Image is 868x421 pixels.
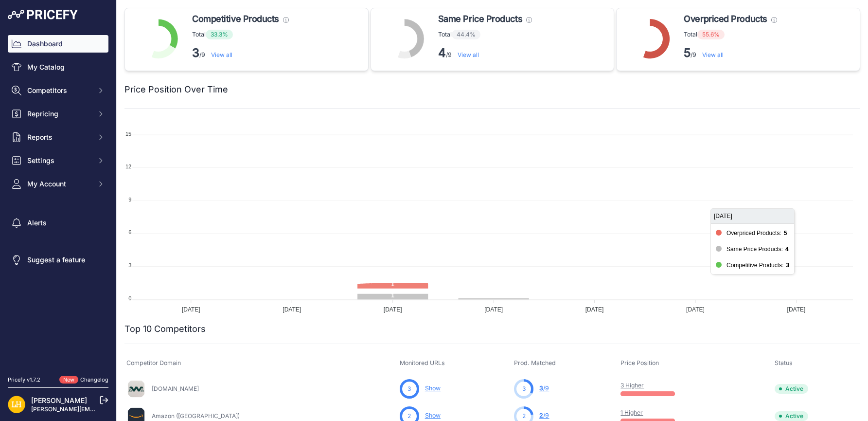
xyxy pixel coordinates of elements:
[59,376,78,384] span: New
[125,131,131,137] tspan: 15
[192,45,289,61] p: /9
[128,229,131,235] tspan: 6
[211,51,232,58] a: View all
[438,45,532,61] p: /9
[31,405,181,413] a: [PERSON_NAME][EMAIL_ADDRESS][DOMAIN_NAME]
[775,384,808,394] span: Active
[686,306,705,313] tspan: [DATE]
[522,384,526,393] span: 3
[192,30,289,39] p: Total
[8,152,108,169] button: Settings
[425,384,441,392] a: Show
[539,384,549,392] a: 3/9
[684,30,777,39] p: Total
[8,128,108,146] button: Reports
[128,197,131,202] tspan: 9
[438,12,522,26] span: Same Price Products
[458,51,479,58] a: View all
[27,132,91,142] span: Reports
[407,384,411,393] span: 3
[283,306,301,313] tspan: [DATE]
[438,46,446,60] strong: 4
[182,306,200,313] tspan: [DATE]
[128,295,131,301] tspan: 0
[8,251,108,269] a: Suggest a feature
[27,109,91,119] span: Repricing
[585,306,604,313] tspan: [DATE]
[152,385,199,392] a: [DOMAIN_NAME]
[514,359,556,366] span: Prod. Matched
[684,45,777,61] p: /9
[384,306,402,313] tspan: [DATE]
[8,175,108,193] button: My Account
[697,30,725,39] span: 55.6%
[27,156,91,165] span: Settings
[8,35,108,53] a: Dashboard
[8,10,78,19] img: Pricefy Logo
[452,30,480,39] span: 44.4%
[8,214,108,232] a: Alerts
[206,30,233,39] span: 33.3%
[775,411,808,421] span: Active
[702,51,724,58] a: View all
[126,359,181,366] span: Competitor Domain
[425,412,441,419] a: Show
[8,58,108,76] a: My Catalog
[522,412,526,421] span: 2
[8,82,108,99] button: Competitors
[684,46,691,60] strong: 5
[27,179,91,189] span: My Account
[31,396,87,404] a: [PERSON_NAME]
[620,382,644,389] a: 3 Higher
[128,262,131,268] tspan: 3
[27,86,91,95] span: Competitors
[539,384,543,392] span: 3
[8,376,40,384] div: Pricefy v1.7.2
[620,359,659,366] span: Price Position
[684,12,767,26] span: Overpriced Products
[192,12,279,26] span: Competitive Products
[407,412,411,421] span: 2
[8,35,108,364] nav: Sidebar
[400,359,445,366] span: Monitored URLs
[484,306,503,313] tspan: [DATE]
[192,46,199,60] strong: 3
[539,412,549,419] a: 2/9
[8,105,108,123] button: Repricing
[539,412,543,419] span: 2
[787,306,806,313] tspan: [DATE]
[152,412,240,420] a: Amazon ([GEOGRAPHIC_DATA])
[124,83,228,96] h2: Price Position Over Time
[620,409,643,416] a: 1 Higher
[125,164,131,169] tspan: 12
[775,359,793,366] span: Status
[80,376,108,383] a: Changelog
[124,322,206,336] h2: Top 10 Competitors
[438,30,532,39] p: Total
